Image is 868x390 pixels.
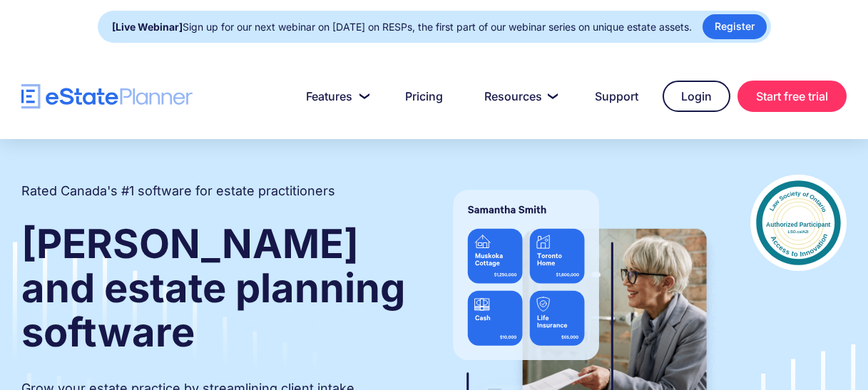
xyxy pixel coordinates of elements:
a: Support [578,82,655,111]
a: Resources [467,82,571,111]
a: Features [289,82,381,111]
div: Sign up for our next webinar on [DATE] on RESPs, the first part of our webinar series on unique e... [112,17,692,37]
a: Start free trial [737,81,847,112]
a: Register [703,14,767,39]
h2: Rated Canada's #1 software for estate practitioners [21,182,335,200]
a: home [21,84,193,109]
a: Pricing [388,82,460,111]
strong: [PERSON_NAME] and estate planning software [21,220,405,356]
a: Login [663,81,730,112]
strong: [Live Webinar] [112,21,183,33]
